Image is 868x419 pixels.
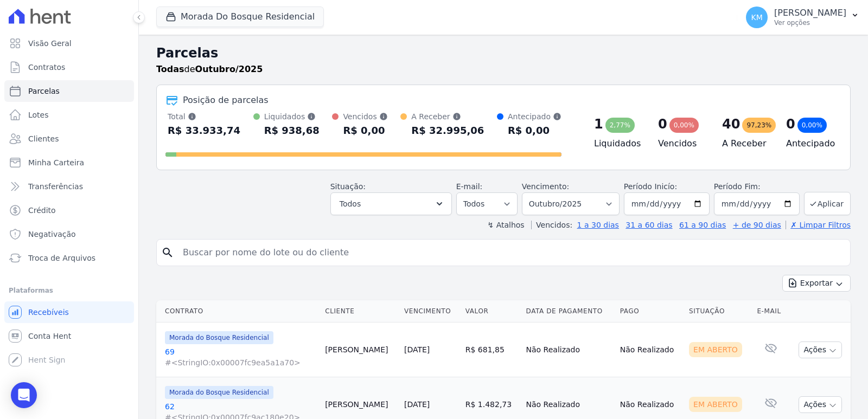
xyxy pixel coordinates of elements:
[722,137,769,150] h4: A Receber
[4,33,134,54] a: Visão Geral
[168,122,240,139] div: R$ 33.933,74
[340,197,361,210] span: Todos
[4,247,134,269] a: Troca de Arquivos
[4,104,134,126] a: Lotes
[4,152,134,173] a: Minha Carteira
[28,86,60,96] span: Parcelas
[531,221,572,229] label: Vencidos:
[165,386,273,399] span: Morada do Bosque Residencial
[4,223,134,245] a: Negativação
[28,157,84,168] span: Minha Carteira
[4,56,134,78] a: Contratos
[799,341,842,358] button: Ações
[461,323,522,377] td: R$ 681,85
[404,400,430,409] a: [DATE]
[786,137,833,150] h4: Antecipado
[679,221,726,229] a: 61 a 90 dias
[9,284,130,297] div: Plataformas
[165,346,316,368] a: 69#<StringIO:0x00007fc9ea5a1a70>
[4,176,134,197] a: Transferências
[28,331,71,341] span: Conta Hent
[330,192,452,215] button: Todos
[195,64,263,74] strong: Outubro/2025
[156,64,184,74] strong: Todas
[522,323,616,377] td: Não Realizado
[28,133,59,144] span: Clientes
[685,300,752,323] th: Situação
[4,199,134,221] a: Crédito
[11,382,37,408] div: Open Intercom Messenger
[594,137,641,150] h4: Liquidados
[626,221,672,229] a: 31 a 60 dias
[411,111,484,122] div: A Receber
[28,307,69,318] span: Recebíveis
[411,122,484,139] div: R$ 32.995,06
[161,246,174,259] i: search
[733,221,781,229] a: + de 90 dias
[156,43,851,63] h2: Parcelas
[786,221,851,229] a: ✗ Limpar Filtros
[722,115,740,133] div: 40
[508,122,561,139] div: R$ 0,00
[658,137,705,150] h4: Vencidos
[669,118,699,133] div: 0,00%
[461,300,522,323] th: Valor
[714,181,800,192] label: Período Fim:
[624,182,677,191] label: Período Inicío:
[156,300,321,323] th: Contrato
[165,331,273,344] span: Morada do Bosque Residencial
[616,300,685,323] th: Pago
[751,14,762,21] span: KM
[28,38,72,49] span: Visão Geral
[594,115,603,133] div: 1
[797,118,827,133] div: 0,00%
[4,325,134,347] a: Conta Hent
[4,80,134,102] a: Parcelas
[400,300,461,323] th: Vencimento
[522,182,569,191] label: Vencimento:
[321,300,400,323] th: Cliente
[28,109,49,120] span: Lotes
[4,301,134,323] a: Recebíveis
[165,357,316,368] span: #<StringIO:0x00007fc9ea5a1a70>
[343,122,387,139] div: R$ 0,00
[737,2,868,33] button: KM [PERSON_NAME] Ver opções
[404,345,430,354] a: [DATE]
[774,18,846,27] p: Ver opções
[156,63,263,76] p: de
[522,300,616,323] th: Data de Pagamento
[658,115,667,133] div: 0
[343,111,387,122] div: Vencidos
[321,323,400,377] td: [PERSON_NAME]
[168,111,240,122] div: Total
[28,229,76,240] span: Negativação
[508,111,561,122] div: Antecipado
[799,396,842,413] button: Ações
[4,128,134,150] a: Clientes
[487,221,524,229] label: ↯ Atalhos
[786,115,795,133] div: 0
[605,118,635,133] div: 2,77%
[183,94,269,107] div: Posição de parcelas
[264,111,320,122] div: Liquidados
[689,397,742,412] div: Em Aberto
[616,323,685,377] td: Não Realizado
[577,221,619,229] a: 1 a 30 dias
[689,342,742,357] div: Em Aberto
[28,62,65,73] span: Contratos
[782,275,851,292] button: Exportar
[28,181,83,192] span: Transferências
[176,242,846,263] input: Buscar por nome do lote ou do cliente
[264,122,320,139] div: R$ 938,68
[804,192,851,215] button: Aplicar
[774,8,846,18] p: [PERSON_NAME]
[330,182,366,191] label: Situação:
[156,7,324,27] button: Morada Do Bosque Residencial
[456,182,483,191] label: E-mail:
[742,118,776,133] div: 97,23%
[28,253,95,263] span: Troca de Arquivos
[28,205,56,216] span: Crédito
[752,300,788,323] th: E-mail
